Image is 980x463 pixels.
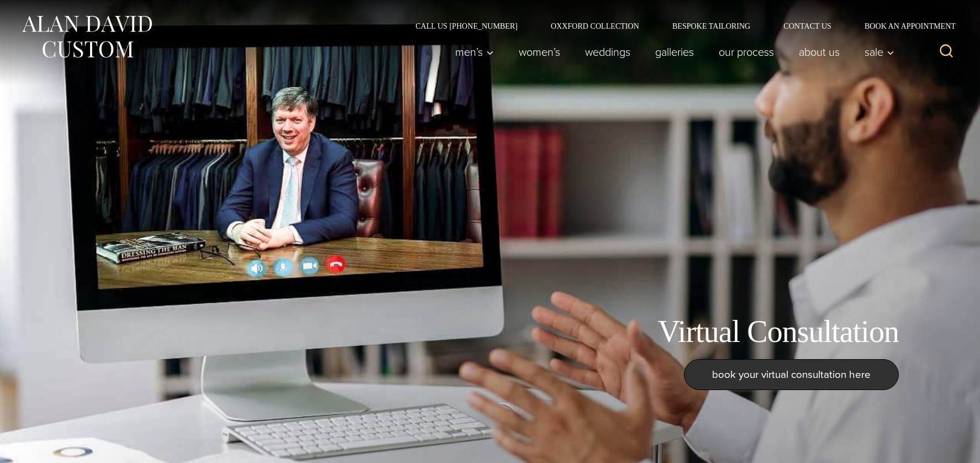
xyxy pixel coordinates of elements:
a: Bespoke Tailoring [656,22,767,30]
nav: Primary Navigation [443,41,900,63]
a: Oxxford Collection [534,22,656,30]
a: Our Process [707,41,787,63]
span: Sale [865,46,894,57]
span: book your virtual consultation here [712,366,871,382]
a: Contact Us [767,22,848,30]
img: Alan David Custom [20,12,153,61]
nav: Secondary Navigation [399,22,960,30]
a: weddings [573,41,643,63]
a: Call Us [PHONE_NUMBER] [399,22,534,30]
a: book your virtual consultation here [684,359,899,390]
span: Men’s [455,46,494,57]
a: About Us [787,41,852,63]
a: Women’s [507,41,573,63]
a: Book an Appointment [848,22,960,30]
button: View Search Form [933,39,960,65]
a: Galleries [643,41,707,63]
h1: Virtual Consultation [658,313,899,350]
